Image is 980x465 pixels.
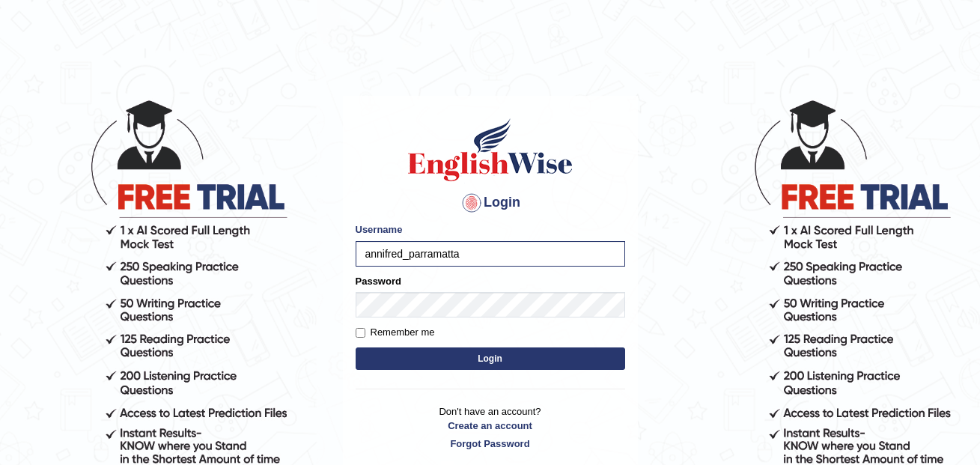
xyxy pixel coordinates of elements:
a: Create an account [356,419,625,433]
label: Remember me [356,325,435,340]
button: Login [356,347,625,370]
p: Don't have an account? [356,404,625,451]
input: Remember me [356,328,365,338]
label: Username [356,222,403,237]
a: Forgot Password [356,437,625,451]
h4: Login [356,191,625,215]
img: Logo of English Wise sign in for intelligent practice with AI [405,116,576,183]
label: Password [356,274,401,288]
